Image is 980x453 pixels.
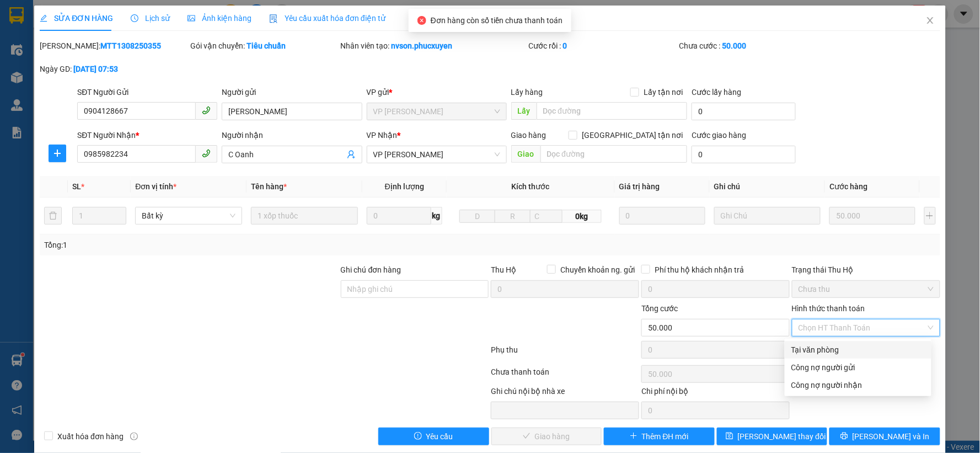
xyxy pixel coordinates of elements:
input: Cước giao hàng [692,146,796,163]
div: Trạng thái Thu Hộ [792,264,940,276]
span: info-circle [130,433,138,440]
b: 0 [563,41,567,50]
span: Ảnh kiện hàng [188,14,251,23]
input: Dọc đường [540,145,688,163]
input: D [459,210,495,223]
span: Đơn vị tính [135,182,176,191]
span: edit [40,14,47,22]
div: Cước gửi hàng sẽ được ghi vào công nợ của người gửi [785,359,931,376]
span: Lấy tận nơi [639,86,687,98]
input: Dọc đường [537,102,688,120]
span: phone [202,149,211,158]
span: VP Nhận [367,131,398,140]
label: Cước lấy hàng [692,88,741,97]
span: [PERSON_NAME] và In [853,430,930,443]
b: 50.000 [722,41,746,50]
button: plus [49,145,66,162]
button: exclamation-circleYêu cầu [378,428,489,445]
span: SL [72,182,81,191]
span: Lấy hàng [511,88,543,97]
img: logo [7,62,30,116]
span: VP Hạ Long [373,146,500,163]
span: picture [188,14,195,22]
div: Chưa thanh toán [490,366,640,385]
input: VD: Bàn, Ghế [251,207,358,225]
span: Phí thu hộ khách nhận trả [650,264,748,276]
span: Tổng cước [641,304,678,313]
button: delete [44,207,62,225]
img: icon [269,14,278,23]
span: save [726,432,733,441]
div: SĐT Người Nhận [77,129,217,141]
span: [GEOGRAPHIC_DATA] tận nơi [577,129,687,141]
button: plus [924,207,936,225]
span: user-add [347,150,356,159]
div: Người nhận [222,129,362,141]
b: nvson.phucxuyen [392,41,453,50]
span: Gửi hàng Hạ Long: Hotline: [39,52,168,71]
th: Ghi chú [710,176,826,198]
b: Tiêu chuẩn [247,41,286,50]
span: Bất kỳ [142,207,235,224]
div: Nhân viên tạo: [341,40,527,52]
div: Cước gửi hàng sẽ được ghi vào công nợ của người nhận [785,376,931,394]
div: Ngày GD: [40,63,188,75]
span: Lịch sử [131,14,170,23]
strong: 024 3236 3236 - [31,20,175,39]
strong: 0888 827 827 - 0848 827 827 [89,30,176,49]
strong: 0886 027 027 [94,62,142,71]
div: Cước rồi : [529,40,677,52]
button: checkGiao hàng [491,428,602,445]
div: Ghi chú nội bộ nhà xe [491,385,639,402]
span: Thêm ĐH mới [642,430,689,443]
span: Xuất hóa đơn hàng [53,430,128,443]
span: exclamation-circle [414,432,422,441]
span: Chưa thu [799,281,934,297]
span: Kích thước [512,182,550,191]
button: save[PERSON_NAME] thay đổi [717,428,828,445]
input: R [495,210,531,223]
div: Người gửi [222,86,362,98]
input: C [530,210,563,223]
span: close-circle [417,16,426,25]
div: Phụ thu [490,344,640,363]
span: Yêu cầu xuất hóa đơn điện tử [269,14,385,23]
label: Ghi chú đơn hàng [341,265,401,274]
button: printer[PERSON_NAME] và In [829,428,940,445]
div: Công nợ người gửi [791,361,925,374]
span: Chọn HT Thanh Toán [799,319,934,336]
span: Giá trị hàng [619,182,660,191]
button: Close [915,6,946,36]
div: Chưa cước : [679,40,827,52]
span: Tên hàng [251,182,287,191]
span: 0kg [563,210,602,223]
b: MTT1308250355 [100,41,161,50]
span: printer [840,432,848,441]
input: 0 [619,207,705,225]
strong: 02033 616 626 - [110,52,168,61]
label: Cước giao hàng [692,131,746,140]
button: plusThêm ĐH mới [604,428,715,445]
span: plus [49,149,66,158]
input: Cước lấy hàng [692,103,796,120]
div: Công nợ người nhận [791,379,925,391]
span: [PERSON_NAME] thay đổi [738,430,826,443]
strong: 0963 662 662 - 0898 662 662 [79,74,174,93]
div: Tổng: 1 [44,239,378,251]
div: Tại văn phòng [791,344,925,356]
div: Gói vận chuyển: [190,40,339,52]
span: phone [202,106,211,115]
span: clock-circle [131,14,138,22]
span: SỬA ĐƠN HÀNG [40,14,113,23]
span: kg [431,207,442,225]
span: Thu Hộ [491,265,516,274]
span: Gửi hàng Lào Cai/Sapa: [34,74,174,93]
span: Định lượng [385,182,424,191]
span: Gửi hàng [GEOGRAPHIC_DATA]: Hotline: [31,20,176,49]
input: Ghi Chú [714,207,821,225]
div: [PERSON_NAME]: [40,40,188,52]
strong: Công ty TNHH Phúc Xuyên [42,6,165,17]
b: [DATE] 07:53 [73,65,118,73]
span: plus [630,432,638,441]
span: Giao [511,145,540,163]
